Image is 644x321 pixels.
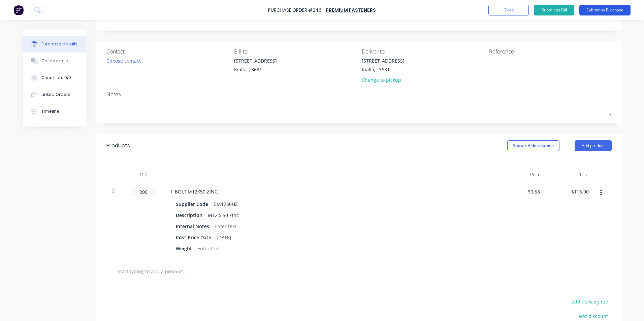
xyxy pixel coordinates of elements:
[41,108,59,114] div: Timeline
[166,187,224,197] div: F.BOLT.M12X50.ZINC.
[41,58,68,64] div: Collaborate
[173,244,195,253] div: Weight
[127,168,160,181] div: Qty
[23,52,86,69] button: Collaborate
[173,210,205,220] div: Description
[575,140,612,151] button: Add product
[362,76,405,83] div: Change to pickup
[579,5,631,15] button: Submit as Purchase
[23,36,86,52] button: Purchase details
[173,233,214,242] div: Cost Price Date
[173,199,211,209] div: Supplier Code
[173,221,212,231] div: Internal Notes
[546,168,595,181] div: Total
[41,92,70,98] div: Linked Orders
[106,142,130,150] div: Products
[234,66,277,73] div: Kialla, , 3631
[234,57,277,64] div: [STREET_ADDRESS]
[214,233,234,242] div: [DATE]
[41,75,71,81] div: Checklists 0/0
[211,199,240,209] div: BM1250HZ
[489,47,612,56] div: Reference
[488,5,529,15] button: Close
[362,47,484,56] div: Deliver to
[362,66,405,73] div: Kialla, , 3631
[507,140,559,151] button: Show / Hide columns
[41,41,77,47] div: Purchase details
[234,47,357,56] div: Bill to
[23,86,86,103] button: Linked Orders
[568,297,612,306] button: add delivery fee
[23,103,86,120] button: Timeline
[205,210,241,220] div: M12 x 50 Zinc
[106,90,612,98] div: Notes
[574,312,612,320] button: add discount
[362,57,405,64] div: [STREET_ADDRESS]
[13,5,24,15] img: Factory
[106,57,141,64] div: Choose contact
[106,47,229,56] div: Contact
[497,168,546,181] div: Price
[326,7,376,13] a: Premium Fasteners
[534,5,574,15] button: Submit as Bill
[23,69,86,86] button: Checklists 0/0
[117,264,252,278] input: Start typing to add a product...
[268,7,325,14] div: Purchase Order #246 -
